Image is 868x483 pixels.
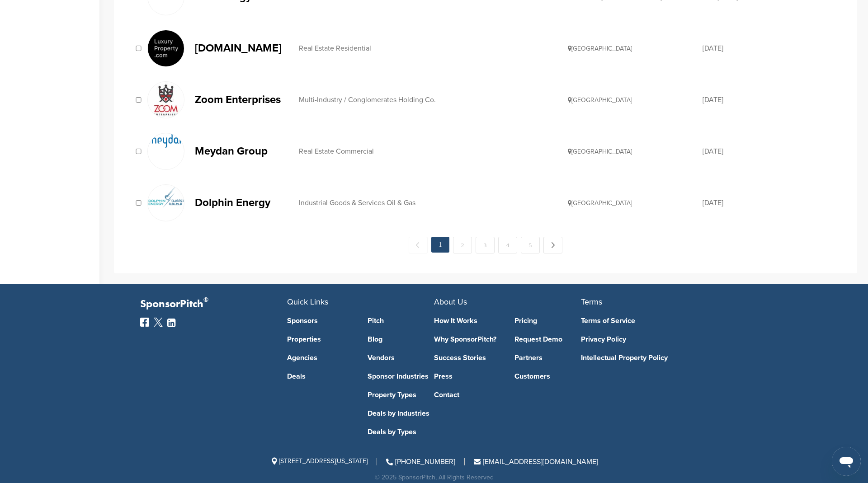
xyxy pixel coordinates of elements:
div: [DATE] [703,96,837,103]
a: Contact [434,391,501,399]
img: S6tsefzl 400x400 [148,82,184,118]
span: Terms [581,297,602,307]
a: Privacy Policy [581,336,714,343]
a: 5 [521,237,540,253]
a: Vendors [368,354,434,361]
img: Logo [148,133,184,148]
a: Pitch [368,317,434,324]
div: Multi-Industry / Conglomerates Holding Co. [299,96,568,103]
p: SponsorPitch [140,298,287,311]
a: Deals by Types [368,428,434,436]
span: [STREET_ADDRESS][US_STATE] [270,457,368,465]
div: [DATE] [703,199,837,206]
a: Deals by Industries [368,410,434,417]
div: Real Estate Commercial [299,148,568,155]
p: Dolphin Energy [195,197,290,208]
div: [GEOGRAPHIC_DATA] [568,200,703,206]
a: Agencies [287,354,354,361]
p: Zoom Enterprises [195,94,290,105]
img: Facebook [140,318,149,327]
a: Sponsors [287,317,354,324]
a: Logo Meydan Group Real Estate Commercial [GEOGRAPHIC_DATA] [DATE] [147,133,837,170]
div: © 2025 SponsorPitch, All Rights Reserved [140,474,728,481]
a: How It Works [434,317,501,324]
a: Sponsor Industries [368,373,434,380]
a: Next → [543,237,562,253]
a: Press [434,373,501,380]
a: Blog [368,336,434,343]
a: Partners [514,354,581,361]
div: [GEOGRAPHIC_DATA] [568,45,703,52]
a: Properties [287,336,354,343]
span: ← Previous [409,237,428,253]
p: [DOMAIN_NAME] [195,42,290,54]
a: Why SponsorPitch? [434,336,501,343]
a: Request Demo [514,336,581,343]
a: Terms of Service [581,317,714,324]
div: [DATE] [703,148,837,155]
em: 1 [431,237,449,253]
span: Quick Links [287,297,328,307]
a: Customers [514,373,581,380]
div: [DATE] [703,45,837,52]
a: Deals [287,373,354,380]
a: 4 [498,237,517,253]
a: Property Types [368,391,434,399]
div: [GEOGRAPHIC_DATA] [568,148,703,155]
a: S6tsefzl 400x400 Zoom Enterprises Multi-Industry / Conglomerates Holding Co. [GEOGRAPHIC_DATA] [D... [147,81,837,118]
a: [PHONE_NUMBER] [386,457,455,466]
a: 3 [476,237,495,253]
a: [EMAIL_ADDRESS][DOMAIN_NAME] [474,457,598,466]
p: Meydan Group [195,145,290,157]
span: ® [203,294,208,305]
a: Intellectual Property Policy [581,354,714,361]
img: Imgres 1 [148,185,184,209]
span: About Us [434,297,467,307]
iframe: Button to launch messaging window [832,447,861,476]
div: Real Estate Residential [299,45,568,52]
a: Success Stories [434,354,501,361]
a: Pricing [514,317,581,324]
a: Imgres 1 Dolphin Energy Industrial Goods & Services Oil & Gas [GEOGRAPHIC_DATA] [DATE] [147,184,837,221]
div: [GEOGRAPHIC_DATA] [568,97,703,103]
a: Lpcom [DOMAIN_NAME] Real Estate Residential [GEOGRAPHIC_DATA] [DATE] [147,30,837,67]
img: Lpcom [148,30,184,66]
a: 2 [453,237,472,253]
div: Industrial Goods & Services Oil & Gas [299,199,568,206]
img: Twitter [154,318,163,327]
